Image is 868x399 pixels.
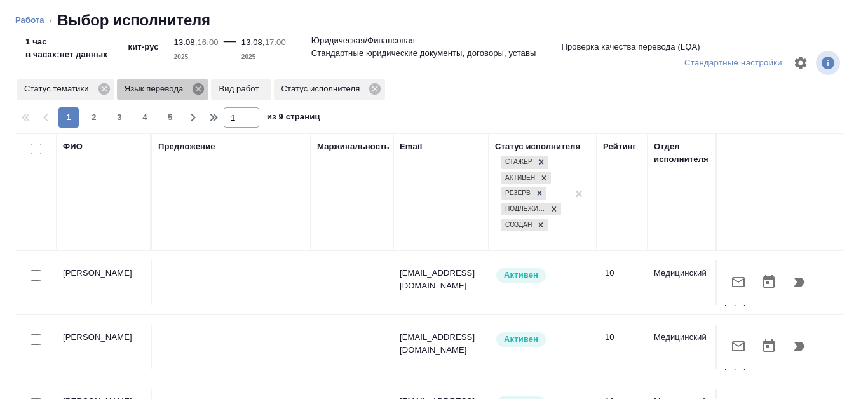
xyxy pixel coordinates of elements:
[816,51,843,75] span: Посмотреть информацию
[84,111,104,124] span: 2
[501,172,537,185] div: Активен
[605,331,641,344] div: 10
[681,53,785,73] div: split button
[17,79,114,100] div: Статус тематики
[63,140,83,153] div: ФИО
[15,10,853,30] nav: breadcrumb
[158,140,215,153] div: Предложение
[57,260,152,305] td: [PERSON_NAME]
[504,269,538,281] p: Активен
[265,37,286,47] p: 17:00
[15,15,44,25] a: Работа
[50,14,52,27] li: ‹
[500,170,552,186] div: Стажер, Активен, Резерв, Подлежит внедрению, Создан
[605,267,641,280] div: 10
[501,187,532,200] div: Резерв
[504,333,538,346] p: Активен
[311,34,415,47] p: Юридическая/Финансовая
[495,331,590,348] div: Рядовой исполнитель: назначай с учетом рейтинга
[84,107,104,128] button: 2
[784,267,815,297] button: Продолжить
[495,140,580,153] div: Статус исполнителя
[754,267,784,297] button: Открыть календарь загрузки
[135,107,155,128] button: 4
[724,321,781,372] p: Проверка качества перевода (LQA)
[241,37,265,47] p: 13.08,
[174,37,198,47] p: 13.08,
[160,111,180,124] span: 5
[317,140,390,153] div: Маржинальность
[648,325,717,369] td: Медицинский
[57,10,210,30] h2: Выбор исполнителя
[400,331,482,356] p: [EMAIL_ADDRESS][DOMAIN_NAME]
[723,267,754,297] button: Отправить предложение о работе
[281,83,365,95] p: Статус исполнителя
[495,267,590,284] div: Рядовой исполнитель: назначай с учетом рейтинга
[500,201,562,217] div: Стажер, Активен, Резерв, Подлежит внедрению, Создан
[500,154,550,170] div: Стажер, Активен, Резерв, Подлежит внедрению, Создан
[25,36,108,48] p: 1 час
[500,186,548,201] div: Стажер, Активен, Резерв, Подлежит внедрению, Создан
[109,107,130,128] button: 3
[784,331,815,362] button: Продолжить
[724,257,781,308] p: Проверка качества перевода (LQA)
[219,83,263,95] p: Вид работ
[648,260,717,305] td: Медицинский
[603,140,636,153] div: Рейтинг
[197,37,218,47] p: 16:00
[160,107,180,128] button: 5
[501,219,534,232] div: Создан
[561,41,700,53] p: Проверка качества перевода (LQA)
[57,325,152,369] td: [PERSON_NAME]
[654,140,711,166] div: Отдел исполнителя
[785,48,816,78] span: Настроить таблицу
[754,331,784,362] button: Открыть календарь загрузки
[125,83,188,95] p: Язык перевода
[24,83,93,95] p: Статус тематики
[501,203,547,216] div: Подлежит внедрению
[117,79,209,100] div: Язык перевода
[400,267,482,292] p: [EMAIL_ADDRESS][DOMAIN_NAME]
[400,140,422,153] div: Email
[501,156,534,169] div: Стажер
[274,79,386,100] div: Статус исполнителя
[267,109,320,128] span: из 9 страниц
[31,270,41,281] input: Выбери исполнителей, чтобы отправить приглашение на работу
[31,334,41,345] input: Выбери исполнителей, чтобы отправить приглашение на работу
[135,111,155,124] span: 4
[500,217,549,233] div: Стажер, Активен, Резерв, Подлежит внедрению, Создан
[224,30,236,64] div: —
[723,331,754,362] button: Отправить предложение о работе
[109,111,130,124] span: 3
